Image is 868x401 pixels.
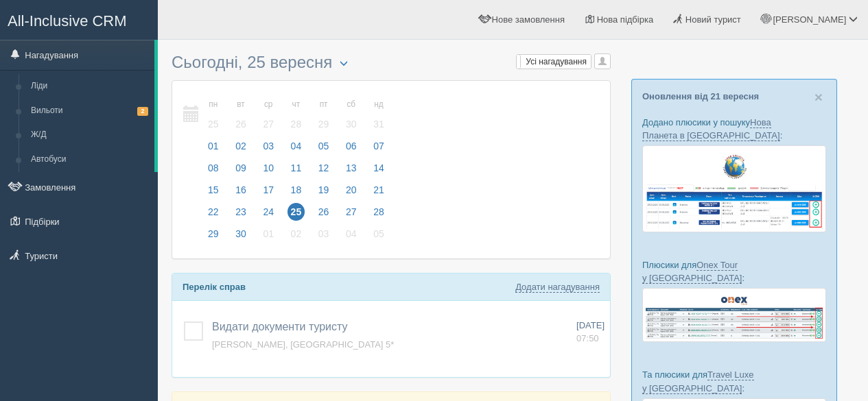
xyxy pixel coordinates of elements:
[342,181,360,199] span: 20
[232,203,250,221] span: 23
[137,107,148,116] span: 2
[255,182,281,204] a: 17
[642,369,754,393] a: Travel Luxe у [GEOGRAPHIC_DATA]
[259,137,277,155] span: 03
[204,181,222,199] span: 15
[259,99,277,110] small: ср
[25,123,154,147] a: Ж/Д
[25,74,154,99] a: Ліди
[366,226,388,248] a: 05
[255,204,281,226] a: 24
[212,321,348,332] span: Видати документи туристу
[370,115,388,133] span: 31
[283,226,309,248] a: 02
[338,138,364,160] a: 06
[204,203,222,221] span: 22
[255,160,281,182] a: 10
[228,204,254,226] a: 23
[370,159,388,177] span: 14
[814,89,823,105] span: ×
[311,138,337,160] a: 05
[232,115,250,133] span: 26
[370,137,388,155] span: 07
[200,160,226,182] a: 08
[814,90,823,104] button: Close
[255,91,281,138] a: ср 27
[204,159,222,177] span: 08
[366,91,388,138] a: нд 31
[311,182,337,204] a: 19
[642,145,826,232] img: new-planet-%D0%BF%D1%96%D0%B4%D0%B1%D1%96%D1%80%D0%BA%D0%B0-%D1%81%D1%80%D0%BC-%D0%B4%D0%BB%D1%8F...
[200,138,226,160] a: 01
[366,182,388,204] a: 21
[642,288,826,342] img: onex-tour-proposal-crm-for-travel-agency.png
[642,368,826,394] p: Та плюсики для :
[288,203,305,221] span: 25
[25,99,154,123] a: Вильоти2
[370,181,388,199] span: 21
[773,14,846,25] span: [PERSON_NAME]
[342,115,360,133] span: 30
[183,282,246,292] b: Перелік справ
[228,91,254,138] a: вт 26
[232,137,250,155] span: 02
[315,115,333,133] span: 29
[228,138,254,160] a: 02
[338,91,364,138] a: сб 30
[232,99,250,110] small: вт
[492,14,565,25] span: Нове замовлення
[338,226,364,248] a: 04
[259,203,277,221] span: 24
[212,339,394,350] a: [PERSON_NAME], [GEOGRAPHIC_DATA] 5*
[315,225,333,243] span: 03
[576,319,605,345] a: [DATE] 07:50
[642,91,759,101] a: Оновлення від 21 вересня
[228,182,254,204] a: 16
[204,137,222,155] span: 01
[200,91,226,138] a: пн 25
[228,160,254,182] a: 09
[642,116,826,142] p: Додано плюсики у пошуку :
[338,160,364,182] a: 13
[255,138,281,160] a: 03
[232,181,250,199] span: 16
[315,137,333,155] span: 05
[204,115,222,133] span: 25
[366,204,388,226] a: 28
[259,181,277,199] span: 17
[288,159,305,177] span: 11
[283,160,309,182] a: 11
[288,225,305,243] span: 02
[232,225,250,243] span: 30
[342,225,360,243] span: 04
[259,159,277,177] span: 10
[597,14,654,25] span: Нова підбірка
[366,138,388,160] a: 07
[370,99,388,110] small: нд
[204,99,222,110] small: пн
[576,333,599,343] span: 07:50
[315,99,333,110] small: пт
[311,226,337,248] a: 03
[259,225,277,243] span: 01
[228,226,254,248] a: 30
[338,182,364,204] a: 20
[515,282,600,293] a: Додати нагадування
[526,57,587,66] span: Усі нагадування
[172,53,611,73] h3: Сьогодні, 25 вересня
[642,258,826,284] p: Плюсики для :
[315,203,333,221] span: 26
[342,137,360,155] span: 06
[315,181,333,199] span: 19
[576,320,605,330] span: [DATE]
[338,204,364,226] a: 27
[370,225,388,243] span: 05
[366,160,388,182] a: 14
[288,137,305,155] span: 04
[232,159,250,177] span: 09
[311,160,337,182] a: 12
[342,99,360,110] small: сб
[25,147,154,172] a: Автобуси
[283,204,309,226] a: 25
